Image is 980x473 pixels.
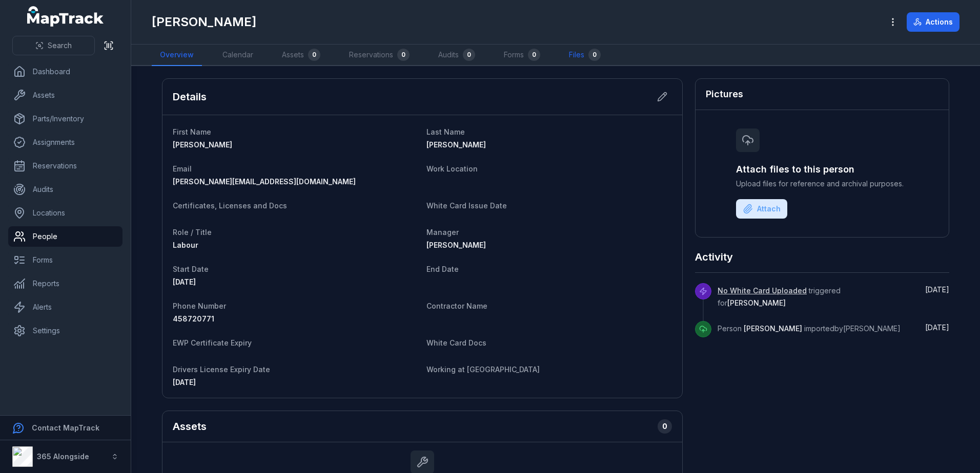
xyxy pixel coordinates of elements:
[48,40,72,51] span: Search
[173,302,226,310] span: Phone Number
[426,140,486,149] span: [PERSON_NAME]
[8,273,122,294] a: Reports
[173,228,212,236] span: Role / Title
[925,285,949,294] time: 09/09/2025, 3:05:00 pm
[718,324,901,333] span: Person imported by [PERSON_NAME]
[718,286,841,307] span: triggered for
[925,323,949,332] span: [DATE]
[8,109,122,129] a: Parts/Inventory
[173,164,192,173] span: Email
[426,265,459,273] span: End Date
[8,250,122,270] a: Forms
[426,201,507,210] span: White Card Issue Date
[426,241,486,249] span: [PERSON_NAME]
[173,378,196,386] time: 04/07/2029, 10:00:00 am
[907,12,959,32] button: Actions
[173,277,196,286] span: [DATE]
[426,365,540,374] span: Working at [GEOGRAPHIC_DATA]
[736,162,908,177] h3: Attach files to this person
[173,140,232,149] span: [PERSON_NAME]
[397,49,410,61] div: 0
[12,36,95,55] button: Search
[37,452,89,461] strong: 365 Alongside
[727,298,786,307] span: [PERSON_NAME]
[528,49,540,61] div: 0
[8,203,122,223] a: Locations
[8,226,122,247] a: People
[736,199,787,219] button: Attach
[463,49,475,61] div: 0
[173,265,209,273] span: Start Date
[718,286,807,296] a: No White Card Uploaded
[173,277,196,286] time: 04/08/2024, 10:00:00 am
[308,49,320,61] div: 0
[426,164,478,173] span: Work Location
[173,201,287,210] span: Certificates, Licenses and Docs
[27,6,104,27] a: MapTrack
[274,45,329,66] a: Assets0
[173,419,207,434] h2: Assets
[8,85,122,105] a: Assets
[32,423,99,432] strong: Contact MapTrack
[744,324,802,333] span: [PERSON_NAME]
[8,179,122,200] a: Audits
[736,179,908,189] span: Upload files for reference and archival purposes.
[341,45,418,66] a: Reservations0
[152,14,256,30] h1: [PERSON_NAME]
[173,241,198,249] span: Labour
[426,228,459,236] span: Manager
[426,338,486,347] span: White Card Docs
[173,338,252,347] span: EWP Certificate Expiry
[695,250,733,264] h2: Activity
[8,132,122,153] a: Assignments
[658,419,672,434] div: 0
[173,127,211,136] span: First Name
[8,61,122,82] a: Dashboard
[8,297,122,317] a: Alerts
[588,49,601,61] div: 0
[925,285,949,294] span: [DATE]
[152,45,202,66] a: Overview
[706,87,743,101] h3: Pictures
[925,323,949,332] time: 09/09/2025, 2:40:55 pm
[173,365,270,374] span: Drivers License Expiry Date
[561,45,609,66] a: Files0
[173,314,214,323] span: 458720771
[426,127,465,136] span: Last Name
[173,90,207,104] h2: Details
[8,156,122,176] a: Reservations
[430,45,483,66] a: Audits0
[173,177,356,186] span: [PERSON_NAME][EMAIL_ADDRESS][DOMAIN_NAME]
[426,302,487,310] span: Contractor Name
[496,45,548,66] a: Forms0
[214,45,261,66] a: Calendar
[8,320,122,341] a: Settings
[173,378,196,386] span: [DATE]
